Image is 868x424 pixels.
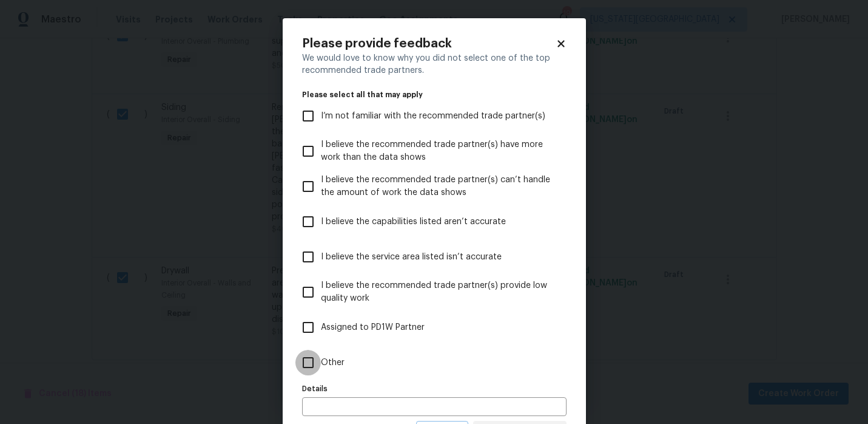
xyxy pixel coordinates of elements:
span: I believe the capabilities listed aren’t accurate [321,216,506,228]
span: I believe the recommended trade partner(s) have more work than the data shows [321,138,557,164]
label: Details [302,385,567,392]
span: Other [321,357,345,369]
span: I believe the recommended trade partner(s) can’t handle the amount of work the data shows [321,174,557,199]
span: I believe the service area listed isn’t accurate [321,251,502,264]
h2: Please provide feedback [302,38,556,50]
span: Assigned to PD1W Partner [321,321,425,334]
legend: Please select all that may apply [302,91,567,98]
span: I believe the recommended trade partner(s) provide low quality work [321,279,557,305]
div: We would love to know why you did not select one of the top recommended trade partners. [302,52,567,77]
span: I’m not familiar with the recommended trade partner(s) [321,110,545,123]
